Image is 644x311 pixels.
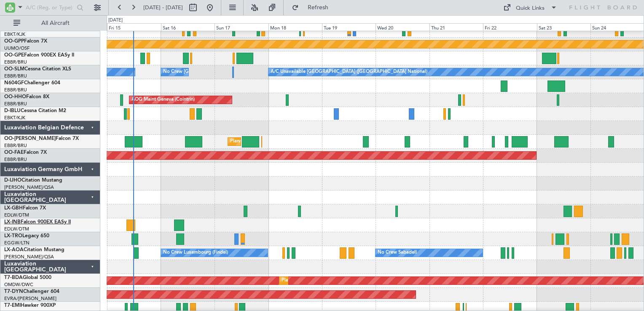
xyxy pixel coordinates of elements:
div: Wed 20 [376,23,429,31]
input: A/C (Reg. or Type) [26,1,74,14]
span: All Aircraft [22,20,89,26]
a: OO-FAEFalcon 7X [4,150,47,155]
div: Thu 21 [429,23,483,31]
a: OO-GPEFalcon 900EX EASy II [4,53,74,58]
a: LX-TROLegacy 650 [4,233,49,239]
span: T7-EMI [4,303,21,308]
span: D-IBLU [4,108,21,113]
a: [PERSON_NAME]/QSA [4,254,54,260]
div: Quick Links [516,4,545,13]
a: OO-GPPFalcon 7X [4,39,47,44]
span: LX-TRO [4,233,22,239]
a: OO-HHOFalcon 8X [4,94,49,99]
span: OO-[PERSON_NAME] [4,136,56,141]
span: T7-BDA [4,275,23,280]
div: No Crew Luxembourg (Findel) [163,247,228,259]
a: D-IBLUCessna Citation M2 [4,108,66,113]
div: Planned Maint [GEOGRAPHIC_DATA] ([GEOGRAPHIC_DATA] National) [230,135,383,148]
span: OO-FAE [4,150,24,155]
span: LX-GBH [4,206,23,211]
span: [DATE] - [DATE] [143,4,183,11]
a: EGGW/LTN [4,240,30,246]
a: N604GFChallenger 604 [4,80,60,86]
a: D-IJHOCitation Mustang [4,178,62,183]
span: OO-GPP [4,39,24,44]
span: Refresh [301,5,336,11]
a: EBBR/BRU [4,87,27,93]
a: T7-BDAGlobal 5000 [4,275,51,280]
span: N604GF [4,80,24,86]
div: AOG Maint Geneva (Cointrin) [131,94,195,106]
a: EBBR/BRU [4,59,27,65]
div: No Crew [GEOGRAPHIC_DATA] ([GEOGRAPHIC_DATA] National) [163,66,304,78]
div: No Crew Sabadell [378,247,417,259]
a: EDLW/DTM [4,226,29,232]
a: EDLW/DTM [4,212,29,218]
span: LX-AOA [4,247,24,252]
span: D-IJHO [4,178,21,183]
a: EBKT/KJK [4,115,25,121]
div: Fri 22 [483,23,537,31]
a: OO-SLMCessna Citation XLS [4,67,71,72]
button: All Aircraft [9,16,91,30]
div: [DATE] [108,17,123,24]
span: OO-SLM [4,67,24,72]
a: LX-GBHFalcon 7X [4,206,46,211]
div: A/C Unavailable [GEOGRAPHIC_DATA] ([GEOGRAPHIC_DATA] National) [271,66,427,78]
div: Sat 23 [537,23,590,31]
a: EBKT/KJK [4,31,25,38]
div: Sat 16 [161,23,215,31]
button: Quick Links [499,1,561,14]
a: OO-[PERSON_NAME]Falcon 7X [4,136,79,141]
a: EBBR/BRU [4,156,27,163]
div: Fri 15 [107,23,161,31]
span: OO-GPE [4,53,24,58]
a: T7-EMIHawker 900XP [4,303,56,308]
div: Mon 18 [268,23,322,31]
div: Tue 19 [322,23,376,31]
span: LX-INB [4,220,21,225]
div: Sun 17 [215,23,268,31]
a: [PERSON_NAME]/QSA [4,184,54,190]
span: OO-HHO [4,94,26,99]
span: T7-DYN [4,289,23,294]
a: LX-INBFalcon 900EX EASy II [4,220,71,225]
div: Planned Maint Dubai (Al Maktoum Intl) [282,274,365,287]
a: EVRA/[PERSON_NAME] [4,295,56,302]
a: LX-AOACitation Mustang [4,247,64,252]
a: OMDW/DWC [4,282,33,288]
button: Refresh [288,1,338,14]
a: UUMO/OSF [4,45,30,51]
div: Sun 24 [590,23,644,31]
a: EBBR/BRU [4,142,27,149]
a: T7-DYNChallenger 604 [4,289,59,294]
a: EBBR/BRU [4,101,27,107]
a: EBBR/BRU [4,73,27,79]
